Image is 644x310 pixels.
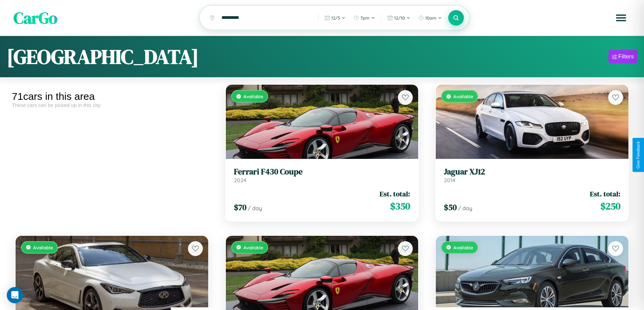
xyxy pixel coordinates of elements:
span: Est. total: [590,189,620,199]
a: Jaguar XJ122014 [444,167,620,184]
span: Available [243,93,263,99]
span: 7pm [360,15,369,21]
button: Open menu [612,8,630,27]
button: 12/5 [321,12,349,23]
span: Available [33,245,53,250]
span: $ 70 [234,202,246,213]
span: $ 350 [390,199,410,213]
button: 7pm [350,12,378,23]
span: Est. total: [380,189,410,199]
span: 12 / 5 [331,15,340,21]
div: 71 cars in this area [12,91,212,102]
span: Available [453,245,473,250]
div: Give Feedback [636,141,641,169]
span: 2014 [444,177,455,184]
div: Open Intercom Messenger [7,287,23,303]
span: $ 50 [444,202,457,213]
span: $ 250 [600,199,620,213]
span: CarGo [14,7,57,29]
span: 2024 [234,177,246,184]
h1: [GEOGRAPHIC_DATA] [7,43,199,71]
h3: Ferrari F430 Coupe [234,167,410,177]
h3: Jaguar XJ12 [444,167,620,177]
span: Available [453,93,473,99]
span: 12 / 10 [394,15,405,21]
span: / day [458,205,472,212]
div: Filters [618,53,634,60]
span: / day [248,205,262,212]
a: Ferrari F430 Coupe2024 [234,167,410,184]
div: These cars can be picked up in this city. [12,102,212,108]
button: Filters [609,50,637,63]
span: Available [243,245,263,250]
button: 10am [415,12,445,23]
span: 10am [425,15,436,21]
button: 12/10 [384,12,414,23]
